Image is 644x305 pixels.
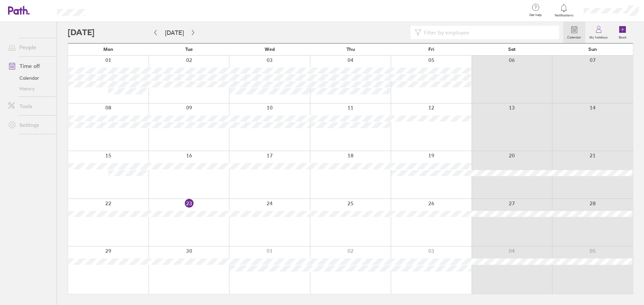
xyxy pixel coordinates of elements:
span: Notifications [553,13,575,17]
span: Fri [428,47,434,52]
a: My holidays [585,22,612,43]
a: People [3,41,57,54]
span: Wed [265,47,275,52]
span: Tue [185,47,193,52]
span: Thu [346,47,355,52]
span: Sat [508,47,516,52]
button: [DATE] [160,27,189,38]
a: Notifications [553,3,575,17]
a: Calendar [3,73,57,83]
a: Settings [3,118,57,132]
a: Calendar [563,22,585,43]
span: Mon [103,47,113,52]
a: Time off [3,59,57,73]
span: Get help [525,13,546,17]
label: Book [615,33,631,40]
label: My holidays [585,33,612,40]
input: Filter by employee [421,26,555,39]
span: Sun [588,47,597,52]
label: Calendar [563,33,585,40]
a: Book [612,22,633,43]
a: Tools [3,99,57,113]
a: History [3,83,57,94]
